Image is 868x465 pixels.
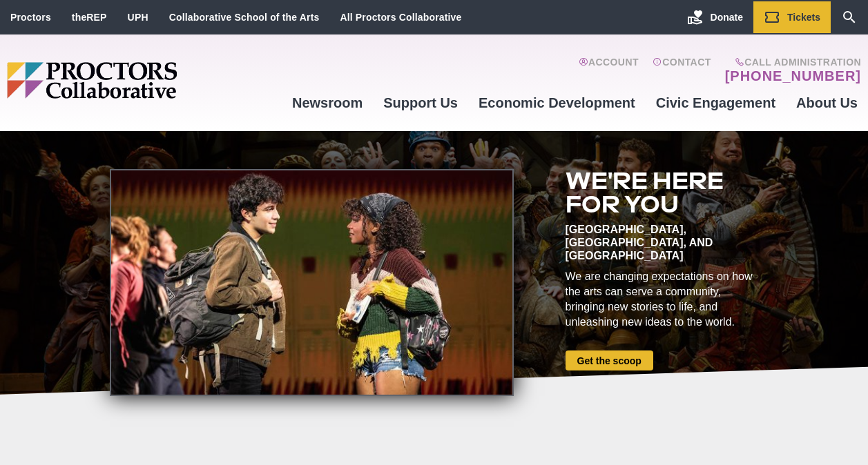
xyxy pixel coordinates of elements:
[579,57,639,84] a: Account
[373,84,468,121] a: Support Us
[711,12,743,23] span: Donate
[677,1,753,33] a: Donate
[721,57,861,68] span: Call Administration
[169,12,320,23] a: Collaborative School of the Arts
[566,223,759,262] div: [GEOGRAPHIC_DATA], [GEOGRAPHIC_DATA], and [GEOGRAPHIC_DATA]
[7,62,282,99] img: Proctors logo
[653,57,711,84] a: Contact
[10,12,51,23] a: Proctors
[786,84,868,121] a: About Us
[753,1,831,33] a: Tickets
[72,12,107,23] a: theREP
[725,68,861,84] a: [PHONE_NUMBER]
[646,84,786,121] a: Civic Engagement
[566,350,653,370] a: Get the scoop
[128,12,148,23] a: UPH
[566,269,759,330] div: We are changing expectations on how the arts can serve a community, bringing new stories to life,...
[566,169,759,216] h2: We're here for you
[831,1,868,33] a: Search
[787,12,820,23] span: Tickets
[468,84,646,121] a: Economic Development
[282,84,373,121] a: Newsroom
[340,12,461,23] a: All Proctors Collaborative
